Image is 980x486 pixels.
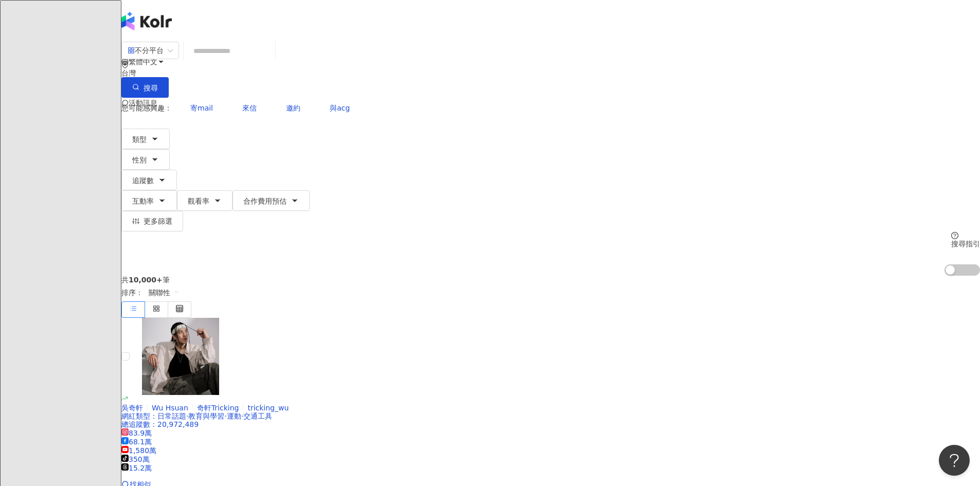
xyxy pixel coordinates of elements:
[144,217,172,225] span: 更多篩選
[129,99,157,107] span: 活動訊息
[121,412,980,420] div: 網紅類型 ：
[939,445,970,476] iframe: Help Scout Beacon - Open
[121,77,169,98] button: 搜尋
[121,420,980,428] div: 總追蹤數 ： 20,972,489
[247,404,289,412] span: tricking_wu
[121,12,172,30] img: logo
[149,284,180,301] span: 關聯性
[286,104,300,112] span: 邀約
[121,190,177,211] button: 互動率
[243,412,272,420] span: 交通工具
[319,98,361,118] button: 與acg
[231,98,268,118] button: 來信
[227,412,241,420] span: 運動
[157,412,186,420] span: 日常話題
[188,197,209,205] span: 觀看率
[121,455,150,463] span: 350萬
[144,84,158,92] span: 搜尋
[243,197,287,205] span: 合作費用預估
[180,98,224,118] button: 寄mail
[197,404,239,412] span: 奇軒Tricking
[330,104,350,112] span: 與acg
[233,190,310,211] button: 合作費用預估
[128,47,135,54] span: appstore
[142,318,219,395] img: KOL Avatar
[188,412,224,420] span: 教育與學習
[121,69,980,77] div: 台灣
[177,190,233,211] button: 觀看率
[132,135,147,143] span: 類型
[951,232,958,239] span: question-circle
[121,464,152,472] span: 15.2萬
[121,61,129,68] span: environment
[121,104,172,112] span: 您可能感興趣：
[132,156,147,164] span: 性別
[132,176,154,185] span: 追蹤數
[190,104,213,112] span: 寄mail
[241,412,243,420] span: ·
[121,438,152,446] span: 68.1萬
[242,104,257,112] span: 來信
[224,412,226,420] span: ·
[129,276,163,284] span: 10,000+
[275,98,311,118] button: 邀約
[121,284,980,301] div: 排序：
[152,404,188,412] span: Wu Hsuan
[121,446,156,455] span: 1,580萬
[121,129,170,149] button: 類型
[121,149,170,170] button: 性別
[121,404,143,412] span: 吳奇軒
[186,412,188,420] span: ·
[128,42,164,59] div: 不分平台
[121,276,980,284] div: 共 筆
[121,211,183,231] button: 更多篩選
[121,429,152,437] span: 83.9萬
[121,170,177,190] button: 追蹤數
[951,240,980,248] div: 搜尋指引
[132,197,154,205] span: 互動率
